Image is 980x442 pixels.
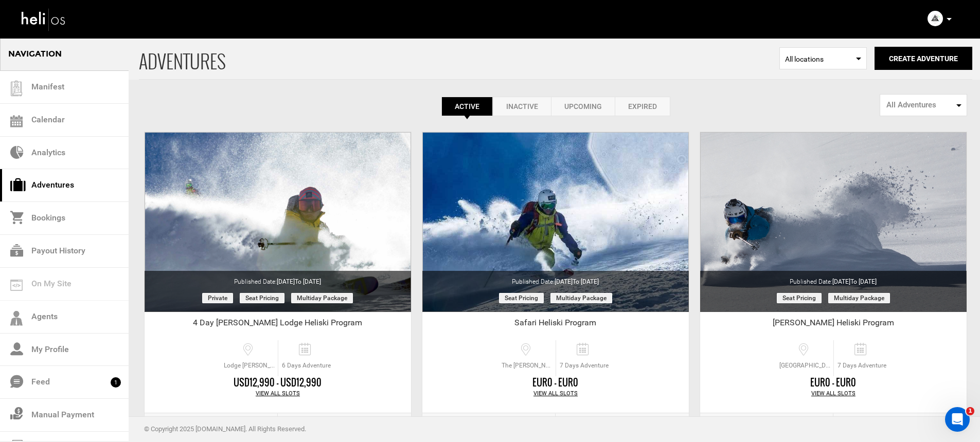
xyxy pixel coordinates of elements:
[700,376,967,390] div: EUR0 - EUR0
[550,293,612,303] span: Multiday package
[10,280,23,291] img: on_my_site.svg
[145,317,411,333] div: 4 Day [PERSON_NAME] Lodge Heliski Program
[700,271,967,286] div: Published Date:
[966,407,974,415] span: 1
[21,6,67,33] img: heli-logo
[833,413,967,438] a: View Bookings
[422,376,689,390] div: EUR0 - EUR0
[573,278,599,285] span: to [DATE]
[111,377,121,388] span: 1
[493,97,551,116] a: Inactive
[875,47,972,70] button: Create Adventure
[145,413,278,438] a: Edit Adventure
[145,390,411,398] div: View All Slots
[700,317,967,333] div: [PERSON_NAME] Heliski Program
[945,407,970,432] iframe: Intercom live chat
[422,390,689,398] div: View All Slots
[615,97,670,116] a: Expired
[555,278,599,285] span: [DATE]
[240,293,284,303] span: Seat Pricing
[834,361,890,370] span: 7 Days Adventure
[828,293,890,303] span: Multiday package
[278,413,411,438] a: View Bookings
[779,47,867,69] span: Select box activate
[777,361,833,370] span: [GEOGRAPHIC_DATA], [GEOGRAPHIC_DATA][PERSON_NAME], [PERSON_NAME], [GEOGRAPHIC_DATA]
[777,293,822,303] span: Seat Pricing
[785,54,861,64] span: All locations
[700,413,833,438] a: Edit Adventure
[700,390,967,398] div: View All Slots
[556,413,689,438] a: View Bookings
[886,100,954,110] span: All Adventures
[10,311,23,326] img: agents-icon.svg
[441,97,493,116] a: Active
[10,115,23,127] img: calendar.svg
[139,38,779,79] span: ADVENTURES
[277,278,321,285] span: [DATE]
[499,361,556,370] span: The [PERSON_NAME] - El [PERSON_NAME], [GEOGRAPHIC_DATA], [GEOGRAPHIC_DATA]
[221,361,278,370] span: Lodge [PERSON_NAME]. El Ingenio - [GEOGRAPHIC_DATA], [GEOGRAPHIC_DATA][PERSON_NAME], [GEOGRAPHIC_...
[422,317,689,333] div: Safari Heliski Program
[422,271,689,286] div: Published Date:
[880,94,967,116] button: All Adventures
[832,278,877,285] span: [DATE]
[850,278,877,285] span: to [DATE]
[499,293,544,303] span: Seat Pricing
[145,376,411,390] div: USD12,990 - USD12,990
[278,361,334,370] span: 6 Days Adventure
[145,271,411,286] div: Published Date:
[551,97,615,116] a: Upcoming
[9,81,24,96] img: guest-list.svg
[291,293,353,303] span: Multiday package
[928,11,943,26] img: img_c431877edc821bcc903041a4fc284794.png
[556,361,612,370] span: 7 Days Adventure
[422,413,556,438] a: Edit Adventure
[202,293,233,303] span: Private
[295,278,321,285] span: to [DATE]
